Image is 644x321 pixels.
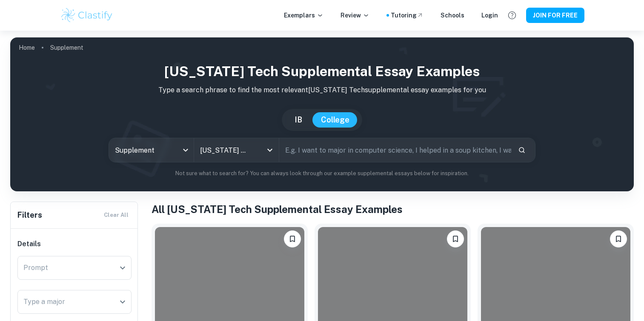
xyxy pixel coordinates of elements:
[17,169,627,178] p: Not sure what to search for? You can always look through our example supplemental essays below fo...
[341,11,369,20] p: Review
[17,209,42,221] h6: Filters
[17,85,627,95] p: Type a search phrase to find the most relevant [US_STATE] Tech supplemental essay examples for you
[19,42,35,54] a: Home
[10,37,634,191] img: profile cover
[109,138,194,162] div: Supplement
[515,143,529,157] button: Search
[17,239,132,249] h6: Details
[286,112,311,128] button: IB
[481,11,498,20] a: Login
[117,296,129,308] button: Open
[279,138,511,162] input: E.g. I want to major in computer science, I helped in a soup kitchen, I want to join the debate t...
[610,230,627,247] button: Please log in to bookmark exemplars
[50,43,83,52] p: Supplement
[391,11,424,20] a: Tutoring
[284,11,323,20] p: Exemplars
[17,61,627,82] h1: [US_STATE] Tech Supplemental Essay Examples
[152,202,634,217] h1: All [US_STATE] Tech Supplemental Essay Examples
[447,230,464,247] button: Please log in to bookmark exemplars
[312,112,358,128] button: College
[505,8,519,23] button: Help and Feedback
[526,8,584,23] button: JOIN FOR FREE
[264,144,276,156] button: Open
[284,230,301,247] button: Please log in to bookmark exemplars
[441,11,464,20] a: Schools
[117,262,129,274] button: Open
[60,7,114,24] img: Clastify logo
